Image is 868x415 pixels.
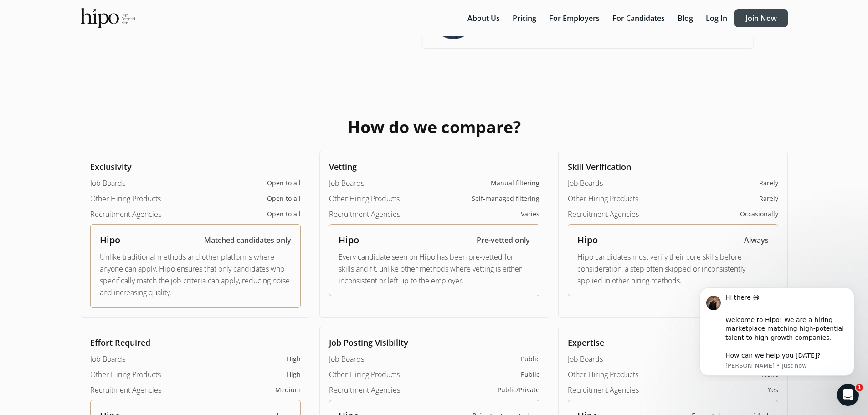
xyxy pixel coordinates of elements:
[734,13,788,23] a: Join Now
[477,235,530,246] p: Pre-vetted only
[672,9,699,27] button: Blog
[100,234,120,246] h2: Hipo
[607,13,672,23] a: For Candidates
[329,178,364,189] span: Job Boards
[275,385,301,395] span: Medium
[568,354,603,364] span: Job Boards
[90,178,125,189] span: Job Boards
[267,194,301,203] span: Open to all
[759,194,778,203] span: Rarely
[568,209,639,220] span: Recruitment Agencies
[856,384,863,391] span: 1
[90,193,161,204] span: Other Hiring Products
[329,209,400,220] span: Recruitment Agencies
[544,9,605,27] button: For Employers
[90,160,301,173] h2: Exclusivity
[329,160,539,173] h2: Vetting
[491,179,539,188] span: Manual filtering
[740,210,778,219] span: Occasionally
[339,251,530,287] p: Every candidate seen on Hipo has been pre-vetted for skills and fit, unlike other methods where v...
[568,193,638,204] span: Other Hiring Products
[544,13,607,23] a: For Employers
[329,369,400,380] span: Other Hiring Products
[507,13,544,23] a: Pricing
[90,384,161,395] span: Recruitment Agencies
[472,194,539,203] span: Self-managed filtering
[100,251,291,298] p: Unlike traditional methods and other platforms where anyone can apply, Hipo ensures that only can...
[568,336,778,349] h2: Expertise
[521,354,539,364] span: Public
[267,179,301,188] span: Open to all
[734,9,788,27] button: Join Now
[577,251,769,287] p: Hipo candidates must verify their core skills before consideration, a step often skipped or incon...
[329,336,539,349] h2: Job Posting Visibility
[329,193,400,204] span: Other Hiring Products
[90,209,161,220] span: Recruitment Agencies
[90,354,125,364] span: Job Boards
[521,370,539,379] span: Public
[568,369,638,380] span: Other Hiring Products
[339,234,359,246] h2: Hipo
[837,384,859,406] iframe: Intercom live chat
[81,8,135,28] img: official-logo
[686,279,868,381] iframe: Intercom notifications message
[348,118,521,136] h1: How do we compare?
[568,178,603,189] span: Job Boards
[607,9,670,27] button: For Candidates
[462,9,505,27] button: About Us
[672,13,700,23] a: Blog
[759,179,778,188] span: Rarely
[90,336,301,349] h2: Effort Required
[768,385,778,395] span: Yes
[577,234,598,246] h2: Hipo
[498,385,539,395] span: Public/Private
[700,9,733,27] button: Log In
[700,13,734,23] a: Log In
[90,369,161,380] span: Other Hiring Products
[462,13,507,23] a: About Us
[744,235,769,246] p: Always
[287,354,301,364] span: High
[568,384,639,395] span: Recruitment Agencies
[287,370,301,379] span: High
[568,160,778,173] h2: Skill Verification
[204,235,291,246] p: Matched candidates only
[507,9,542,27] button: Pricing
[329,354,364,364] span: Job Boards
[521,210,539,219] span: Varies
[329,384,400,395] span: Recruitment Agencies
[267,210,301,219] span: Open to all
